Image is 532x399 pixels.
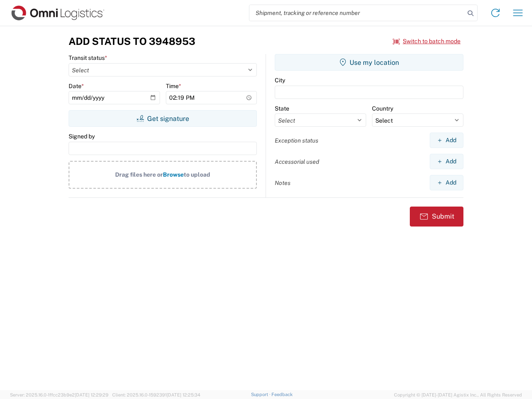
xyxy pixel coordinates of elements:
[69,54,107,62] label: Transit status
[430,154,463,169] button: Add
[10,392,108,397] span: Server: 2025.16.0-1ffcc23b9e2
[275,179,291,187] label: Notes
[75,392,108,397] span: [DATE] 12:29:29
[430,133,463,148] button: Add
[275,105,289,112] label: State
[271,392,293,397] a: Feedback
[275,76,285,84] label: City
[251,392,272,397] a: Support
[112,392,200,397] span: Client: 2025.16.0-1592391
[394,391,522,399] span: Copyright © [DATE]-[DATE] Agistix Inc., All Rights Reserved
[69,35,195,47] h3: Add Status to 3948953
[275,54,463,71] button: Use my location
[249,5,465,21] input: Shipment, tracking or reference number
[275,158,319,165] label: Accessorial used
[69,110,257,127] button: Get signature
[410,207,463,227] button: Submit
[430,175,463,190] button: Add
[372,105,393,112] label: Country
[167,392,200,397] span: [DATE] 12:25:34
[184,171,210,178] span: to upload
[166,82,181,90] label: Time
[115,171,163,178] span: Drag files here or
[393,34,461,48] button: Switch to batch mode
[69,82,84,90] label: Date
[69,133,95,140] label: Signed by
[275,137,318,144] label: Exception status
[163,171,184,178] span: Browse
